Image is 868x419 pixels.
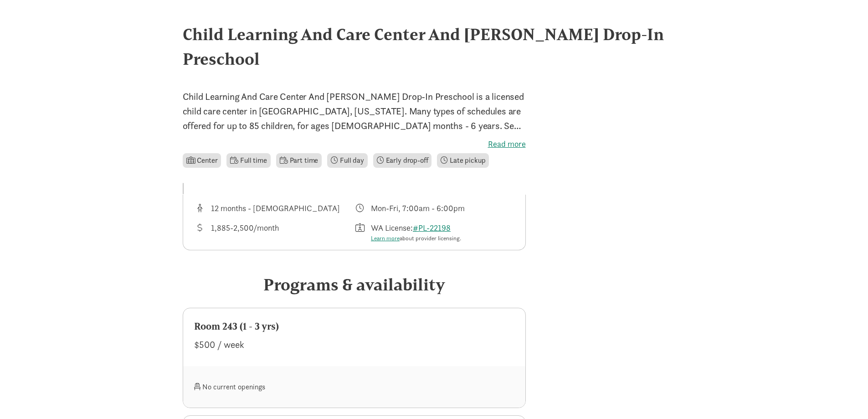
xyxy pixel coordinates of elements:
[183,22,686,71] div: Child Learning And Care Center And [PERSON_NAME] Drop-In Preschool
[194,319,514,334] div: Room 243 (1 - 3 yrs)
[183,139,526,150] label: Read more
[194,377,354,397] div: No current openings
[194,337,514,352] div: $500 / week
[371,234,400,242] a: Learn more
[194,222,354,243] div: Average tuition for this program
[211,222,279,243] div: 1,885-2,500/month
[327,153,368,168] li: Full day
[413,222,451,233] a: #PL-22198
[354,222,514,243] div: License number
[183,89,526,133] p: Child Learning And Care Center And [PERSON_NAME] Drop-In Preschool is a licensed child care cente...
[211,202,340,214] div: 12 months - [DEMOGRAPHIC_DATA]
[226,153,270,168] li: Full time
[371,222,461,243] div: WA License:
[371,234,461,243] div: about provider licensing.
[371,202,465,214] div: Mon-Fri, 7:00am - 6:00pm
[183,272,526,297] div: Programs & availability
[373,153,432,168] li: Early drop-off
[276,153,322,168] li: Part time
[437,153,489,168] li: Late pickup
[354,202,514,214] div: Class schedule
[194,202,354,214] div: Age range for children that this provider cares for
[183,153,221,168] li: Center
